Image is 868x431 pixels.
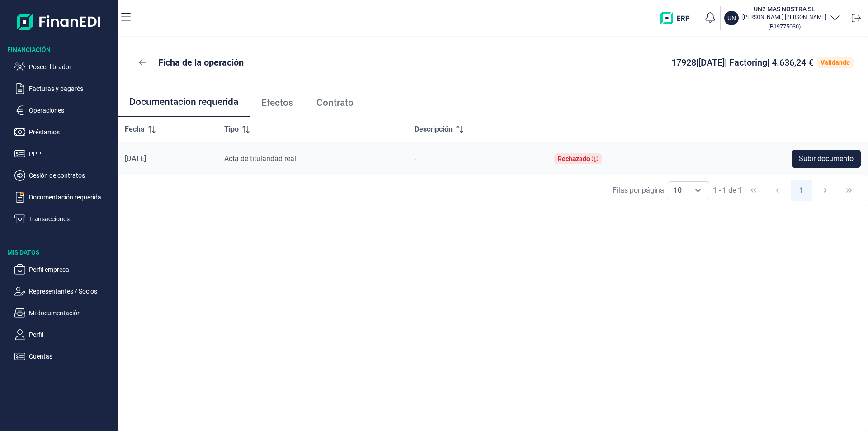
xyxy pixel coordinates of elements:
[118,88,250,118] a: Documentacion requerida
[660,12,696,24] img: erp
[29,62,114,72] p: Poseer librador
[415,124,453,135] span: Descripción
[250,88,305,118] a: Efectos
[768,23,801,30] small: Copiar cif
[791,180,812,201] button: Page 1
[29,127,114,137] p: Préstamos
[14,351,114,362] button: Cuentas
[14,286,114,297] button: Representantes / Socios
[29,192,114,203] p: Documentación requerida
[742,14,826,21] p: [PERSON_NAME] [PERSON_NAME]
[838,180,860,201] button: Last Page
[14,264,114,275] button: Perfil empresa
[14,170,114,181] button: Cesión de contratos
[724,5,840,32] button: UNUN2 MAS NOSTRA SL[PERSON_NAME] [PERSON_NAME](B19775030)
[792,150,861,168] button: Subir documento
[29,213,114,224] p: Transacciones
[14,83,114,94] button: Facturas y pagarés
[743,180,764,201] button: First Page
[821,59,850,66] div: Validando
[305,88,365,118] a: Contrato
[29,170,114,181] p: Cesión de contratos
[224,154,296,163] span: Acta de titularidad real
[29,105,114,116] p: Operaciones
[125,154,210,163] div: [DATE]
[727,14,736,23] p: UN
[814,180,836,201] button: Next Page
[29,264,114,275] p: Perfil empresa
[14,308,114,318] button: Mi documentación
[29,83,114,94] p: Facturas y pagarés
[14,192,114,203] button: Documentación requerida
[29,148,114,159] p: PPP
[29,308,114,318] p: Mi documentación
[613,185,664,196] div: Filas por página
[224,124,239,135] span: Tipo
[687,182,709,199] div: Choose
[668,182,687,199] span: 10
[558,155,590,162] div: Rechazado
[742,5,826,14] h3: UN2 MAS NOSTRA SL
[14,62,114,72] button: Poseer librador
[29,286,114,297] p: Representantes / Socios
[29,351,114,362] p: Cuentas
[129,97,238,107] span: Documentacion requerida
[125,124,145,135] span: Fecha
[671,57,813,68] span: 17928 | [DATE] | Factoring | 4.636,24 €
[767,180,788,201] button: Previous Page
[713,187,742,194] span: 1 - 1 de 1
[14,148,114,159] button: PPP
[14,329,114,340] button: Perfil
[29,329,114,340] p: Perfil
[14,213,114,224] button: Transacciones
[14,105,114,116] button: Operaciones
[14,127,114,137] button: Préstamos
[17,7,101,36] img: Logo de aplicación
[261,98,293,108] span: Efectos
[799,153,854,164] span: Subir documento
[158,56,244,69] p: Ficha de la operación
[316,98,354,108] span: Contrato
[415,154,416,163] span: -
